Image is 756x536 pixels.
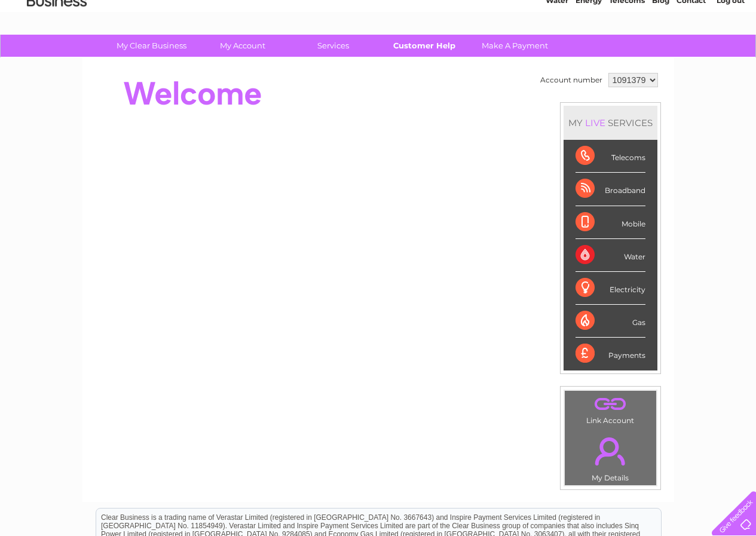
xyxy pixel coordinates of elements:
a: Log out [717,51,745,60]
td: My Details [564,427,657,486]
a: Make A Payment [466,35,564,57]
div: Mobile [576,206,645,239]
img: logo.png [26,31,87,68]
div: MY SERVICES [564,106,657,140]
a: Customer Help [375,35,473,57]
div: Gas [576,305,645,338]
a: My Clear Business [102,35,201,57]
div: Electricity [576,272,645,305]
a: . [568,430,653,472]
a: Telecoms [609,51,645,60]
a: . [568,394,653,415]
a: Energy [576,51,602,60]
div: Clear Business is a trading name of Verastar Limited (registered in [GEOGRAPHIC_DATA] No. 3667643... [96,7,661,58]
td: Account number [537,70,605,90]
div: Payments [576,338,645,370]
a: Contact [677,51,706,60]
a: 0333 014 3131 [531,6,613,21]
a: My Account [193,35,292,57]
div: Telecoms [576,140,645,173]
div: LIVE [583,117,608,128]
a: Blog [652,51,669,60]
a: Water [546,51,568,60]
a: Services [284,35,382,57]
div: Broadband [576,173,645,206]
div: Water [576,239,645,272]
td: Link Account [564,390,657,428]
